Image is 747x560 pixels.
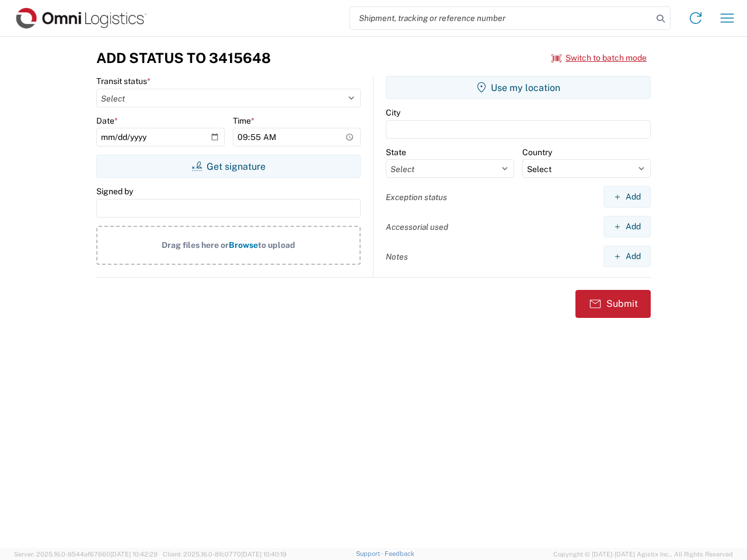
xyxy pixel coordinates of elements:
[14,551,158,558] span: Server: 2025.16.0-9544af67660
[356,550,385,557] a: Support
[386,76,651,99] button: Use my location
[162,240,229,250] span: Drag files here or
[385,550,414,557] a: Feedback
[553,549,733,559] span: Copyright © [DATE]-[DATE] Agistix Inc., All Rights Reserved
[386,192,447,202] label: Exception status
[96,186,133,197] label: Signed by
[603,216,651,237] button: Add
[241,551,287,558] span: [DATE] 10:40:19
[258,240,295,250] span: to upload
[110,551,158,558] span: [DATE] 10:42:29
[350,7,652,29] input: Shipment, tracking or reference number
[551,48,647,68] button: Switch to batch mode
[386,147,406,157] label: State
[386,107,400,118] label: City
[163,551,287,558] span: Client: 2025.16.0-8fc0770
[96,116,118,126] label: Date
[603,246,651,267] button: Add
[229,240,258,250] span: Browse
[96,76,151,86] label: Transit status
[603,186,651,208] button: Add
[96,50,271,66] h3: Add Status to 3415648
[386,222,448,232] label: Accessorial used
[96,155,361,178] button: Get signature
[575,290,651,318] button: Submit
[386,251,408,262] label: Notes
[233,116,254,126] label: Time
[522,147,552,157] label: Country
